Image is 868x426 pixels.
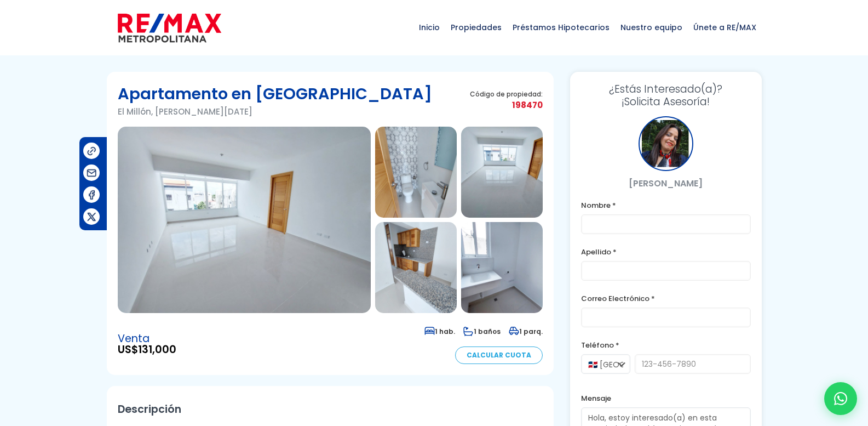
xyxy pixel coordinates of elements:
[470,90,543,98] span: Código de propiedad:
[581,83,751,108] h3: ¡Solicita Asesoría!
[581,198,751,212] label: Nombre *
[375,127,457,218] img: Apartamento en El Millón
[118,12,221,44] img: remax-metropolitana-logo
[463,327,501,336] span: 1 baños
[461,222,543,313] img: Apartamento en El Millón
[581,292,751,305] label: Correo Electrónico *
[118,397,543,422] h2: Descripción
[509,327,543,336] span: 1 parq.
[375,222,457,313] img: Apartamento en El Millón
[688,11,762,44] span: Únete a RE/MAX
[581,245,751,259] label: Apellido *
[461,127,543,218] img: Apartamento en El Millón
[615,11,688,44] span: Nuestro equipo
[118,333,176,344] span: Venta
[118,344,176,355] span: US$
[86,145,97,157] img: Compartir
[639,116,693,171] div: Yaneris Fajardo
[581,338,751,352] label: Teléfono *
[138,342,176,357] span: 131,000
[118,127,371,313] img: Apartamento en El Millón
[581,83,751,95] span: ¿Estás Interesado(a)?
[86,211,97,223] img: Compartir
[507,11,615,44] span: Préstamos Hipotecarios
[455,347,543,364] a: Calcular Cuota
[86,167,97,179] img: Compartir
[470,98,543,112] span: 198470
[445,11,507,44] span: Propiedades
[86,189,97,201] img: Compartir
[581,177,751,190] p: [PERSON_NAME]
[424,327,455,336] span: 1 hab.
[581,391,751,405] label: Mensaje
[118,105,432,118] p: El Millón, [PERSON_NAME][DATE]
[413,11,445,44] span: Inicio
[118,83,432,105] h1: Apartamento en [GEOGRAPHIC_DATA]
[635,354,751,374] input: 123-456-7890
